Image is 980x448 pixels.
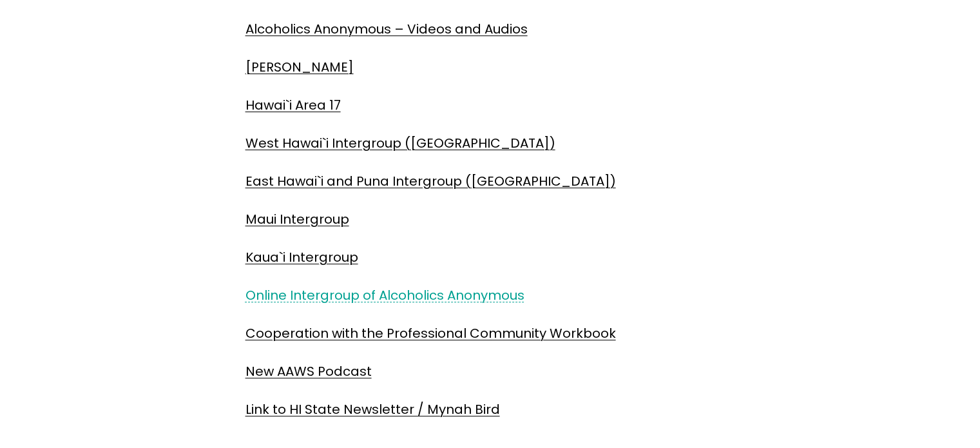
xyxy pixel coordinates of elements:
[245,58,354,76] a: [PERSON_NAME]
[245,362,372,380] a: New AAWS Podcast
[245,324,616,342] a: Cooperation with the Professional Community Workbook
[245,20,528,38] a: Alcoholics Anonymous – Videos and Audios
[245,400,500,418] a: Link to HI State Newsletter / Mynah Bird
[245,286,524,304] a: Online Intergroup of Alcoholics Anonymous
[245,96,341,114] a: Hawai`i Area 17
[245,172,616,190] a: East Hawai`i and Puna Intergroup ([GEOGRAPHIC_DATA])
[245,210,349,228] a: Maui Intergroup
[245,248,358,266] a: Kaua`i Intergroup
[245,134,555,152] a: West Hawai`i Intergroup ([GEOGRAPHIC_DATA])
